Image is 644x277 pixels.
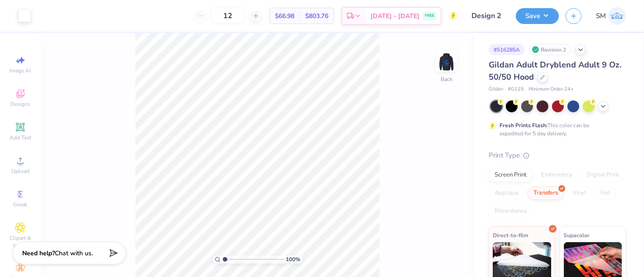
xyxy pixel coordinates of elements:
[528,186,564,200] div: Transfers
[489,186,525,200] div: Applique
[500,122,548,129] strong: Fresh Prints Flash:
[425,13,434,19] span: FREE
[489,86,503,93] span: Gildan
[608,7,626,25] img: Shruthi Mohan
[22,249,55,258] strong: Need help?
[581,168,625,182] div: Digital Print
[286,255,301,263] span: 100 %
[489,59,621,82] span: Gildan Adult Dryblend Adult 9 Oz. 50/50 Hood
[10,134,31,141] span: Add Text
[14,201,28,208] span: Greek
[529,86,574,93] span: Minimum Order: 24 +
[10,67,31,74] span: Image AI
[564,230,590,240] span: Supacolor
[567,186,592,200] div: Vinyl
[596,11,606,21] span: SM
[493,230,529,240] span: Direct-to-film
[489,168,533,182] div: Screen Print
[596,7,626,25] a: SM
[489,205,533,218] div: Rhinestones
[516,8,559,24] button: Save
[508,86,524,93] span: # G125
[441,75,452,83] div: Back
[489,44,525,55] div: # 516285A
[500,121,611,138] div: This color can be expedited for 5 day delivery.
[489,150,626,161] div: Print Type
[437,53,456,71] img: Back
[370,11,419,21] span: [DATE] - [DATE]
[535,168,578,182] div: Embroidery
[5,234,36,249] span: Clipart & logos
[595,186,616,200] div: Foil
[465,7,509,25] input: Untitled Design
[305,11,328,21] span: $803.76
[529,44,571,55] div: Revision 2
[11,167,29,175] span: Upload
[275,11,294,21] span: $66.98
[55,249,93,258] span: Chat with us.
[210,8,245,24] input: – –
[10,100,30,108] span: Designs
